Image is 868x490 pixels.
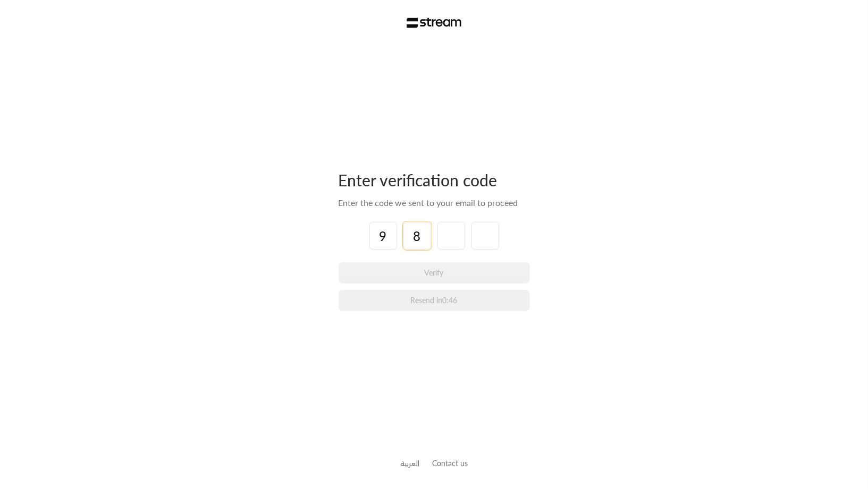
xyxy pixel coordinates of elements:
div: Enter the code we sent to your email to proceed [339,196,530,209]
a: Contact us [432,459,468,468]
div: Enter verification code [339,170,530,190]
img: Stream Logo [407,18,461,28]
button: Contact us [432,458,468,469]
a: العربية [400,453,419,473]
